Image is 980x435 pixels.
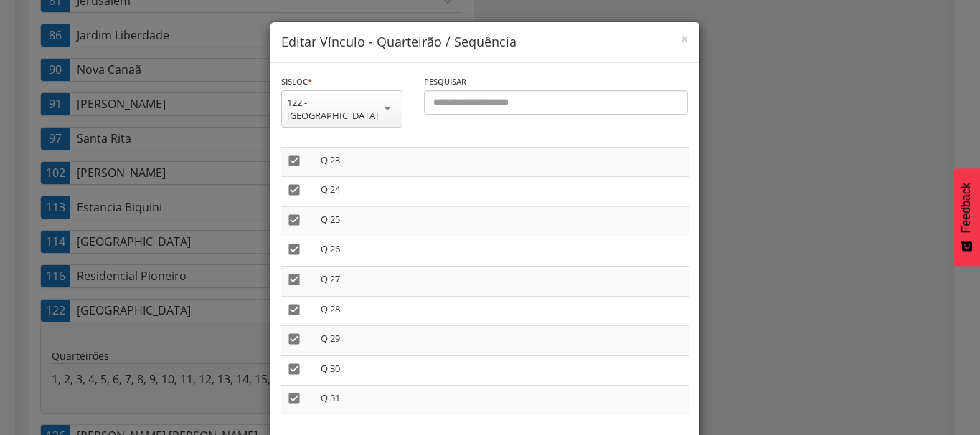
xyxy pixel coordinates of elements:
[287,153,301,168] i: 
[680,29,689,49] span: ×
[315,147,689,177] td: Q 23
[315,267,689,297] td: Q 27
[424,76,466,87] span: Pesquisar
[287,242,301,257] i: 
[287,272,301,287] i: 
[287,96,397,122] div: 122 - [GEOGRAPHIC_DATA]
[315,386,689,415] td: Q 31
[281,33,689,52] h4: Editar Vínculo - Quarteirão / Sequência
[287,302,301,317] i: 
[287,362,301,376] i: 
[281,76,308,87] span: Sisloc
[680,32,689,47] button: Close
[287,391,301,406] i: 
[287,332,301,346] i: 
[960,183,973,233] span: Feedback
[287,213,301,227] i: 
[315,296,689,326] td: Q 28
[287,183,301,197] i: 
[315,326,689,356] td: Q 29
[315,236,689,267] td: Q 26
[315,206,689,236] td: Q 25
[315,177,689,207] td: Q 24
[953,168,980,266] button: Feedback - Mostrar pesquisa
[315,355,689,386] td: Q 30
